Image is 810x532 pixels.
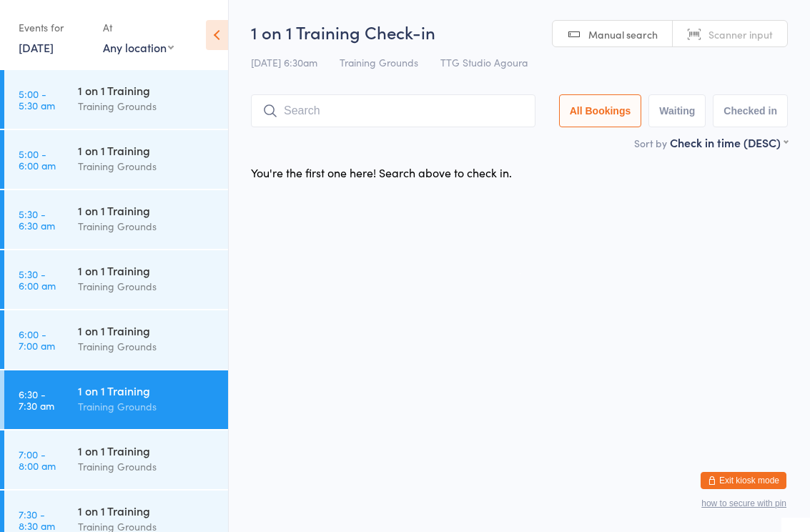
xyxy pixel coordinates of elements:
[4,430,228,489] a: 7:00 -8:00 am1 on 1 TrainingTraining Grounds
[670,134,788,150] div: Check in time (DESC)
[19,88,55,111] time: 5:00 - 5:30 am
[701,498,786,508] button: how to secure with pin
[19,508,55,531] time: 7:30 - 8:30 am
[103,16,174,39] div: At
[251,55,317,69] span: [DATE] 6:30am
[4,190,228,249] a: 5:30 -6:30 am1 on 1 TrainingTraining Grounds
[78,218,216,235] div: Training Grounds
[4,370,228,429] a: 6:30 -7:30 am1 on 1 TrainingTraining Grounds
[78,338,216,355] div: Training Grounds
[713,94,788,127] button: Checked in
[78,98,216,114] div: Training Grounds
[78,443,216,458] div: 1 on 1 Training
[708,27,773,41] span: Scanner input
[4,250,228,309] a: 5:30 -6:00 am1 on 1 TrainingTraining Grounds
[78,82,216,98] div: 1 on 1 Training
[19,39,54,55] a: [DATE]
[103,39,174,55] div: Any location
[78,262,216,278] div: 1 on 1 Training
[588,27,658,41] span: Manual search
[340,55,418,69] span: Training Grounds
[4,130,228,189] a: 5:00 -6:00 am1 on 1 TrainingTraining Grounds
[19,388,54,411] time: 6:30 - 7:30 am
[19,208,55,231] time: 5:30 - 6:30 am
[19,448,56,471] time: 7:00 - 8:00 am
[19,16,89,39] div: Events for
[78,322,216,338] div: 1 on 1 Training
[78,142,216,158] div: 1 on 1 Training
[701,472,786,489] button: Exit kiosk mode
[251,20,788,44] h2: 1 on 1 Training Check-in
[648,94,706,127] button: Waiting
[634,136,667,150] label: Sort by
[78,398,216,415] div: Training Grounds
[19,148,56,171] time: 5:00 - 6:00 am
[78,383,216,398] div: 1 on 1 Training
[440,55,528,69] span: TTG Studio Agoura
[251,94,535,127] input: Search
[78,158,216,174] div: Training Grounds
[19,268,56,291] time: 5:30 - 6:00 am
[78,278,216,295] div: Training Grounds
[78,202,216,218] div: 1 on 1 Training
[4,310,228,369] a: 6:00 -7:00 am1 on 1 TrainingTraining Grounds
[4,70,228,129] a: 5:00 -5:30 am1 on 1 TrainingTraining Grounds
[251,164,512,180] div: You're the first one here! Search above to check in.
[78,503,216,518] div: 1 on 1 Training
[78,458,216,475] div: Training Grounds
[19,328,55,351] time: 6:00 - 7:00 am
[559,94,642,127] button: All Bookings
